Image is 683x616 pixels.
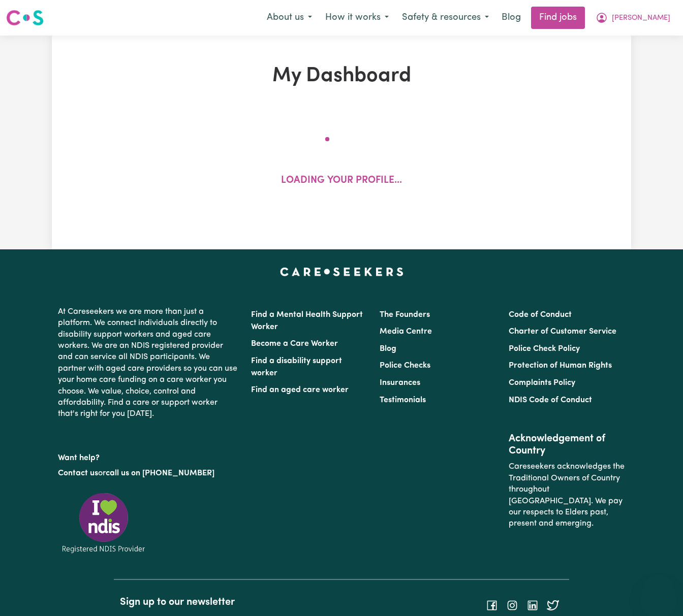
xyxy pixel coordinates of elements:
[58,491,149,555] img: Registered NDIS provider
[154,64,529,88] h1: My Dashboard
[589,7,677,28] button: My Account
[58,464,239,483] p: or
[509,396,592,404] a: NDIS Code of Conduct
[120,596,335,608] h2: Sign up to our newsletter
[509,328,616,336] a: Charter of Customer Service
[58,469,98,477] a: Contact us
[531,7,585,29] a: Find jobs
[380,345,396,353] a: Blog
[380,311,430,319] a: The Founders
[280,268,403,276] a: Careseekers home page
[506,601,518,609] a: Follow Careseekers on Instagram
[509,433,625,457] h2: Acknowledgement of Country
[319,7,395,28] button: How it works
[380,396,426,404] a: Testimonials
[380,379,420,387] a: Insurances
[380,362,430,370] a: Police Checks
[509,362,612,370] a: Protection of Human Rights
[260,7,319,28] button: About us
[495,7,527,29] a: Blog
[380,328,432,336] a: Media Centre
[6,9,44,27] img: Careseekers logo
[58,448,239,464] p: Want help?
[486,601,498,609] a: Follow Careseekers on Facebook
[612,13,670,24] span: [PERSON_NAME]
[395,7,495,28] button: Safety & resources
[6,6,44,29] a: Careseekers logo
[281,174,402,188] p: Loading your profile...
[251,311,363,331] a: Find a Mental Health Support Worker
[509,379,575,387] a: Complaints Policy
[509,311,572,319] a: Code of Conduct
[58,302,239,424] p: At Careseekers we are more than just a platform. We connect individuals directly to disability su...
[251,386,349,394] a: Find an aged care worker
[251,357,342,377] a: Find a disability support worker
[526,601,539,609] a: Follow Careseekers on LinkedIn
[106,469,214,477] a: call us on [PHONE_NUMBER]
[509,457,625,533] p: Careseekers acknowledges the Traditional Owners of Country throughout [GEOGRAPHIC_DATA]. We pay o...
[547,601,559,609] a: Follow Careseekers on Twitter
[509,345,580,353] a: Police Check Policy
[251,340,338,348] a: Become a Care Worker
[642,575,675,608] iframe: Button to launch messaging window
